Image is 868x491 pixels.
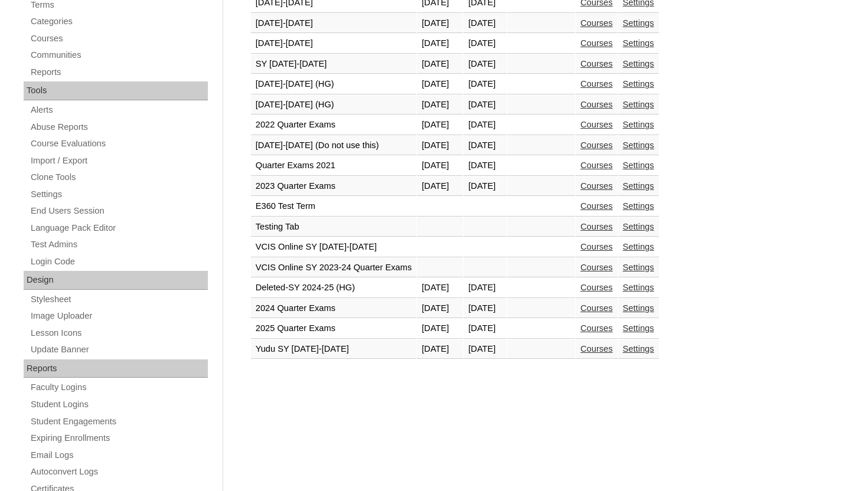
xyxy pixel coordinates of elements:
a: Settings [623,79,654,89]
td: [DATE]-[DATE] (HG) [251,95,417,115]
a: Alerts [30,103,208,117]
td: [DATE] [417,54,463,74]
a: Courses [580,303,613,313]
a: Student Engagements [30,414,208,429]
a: Courses [580,120,613,129]
td: [DATE] [417,115,463,135]
a: Settings [623,38,654,48]
td: [DATE] [417,34,463,54]
a: Image Uploader [30,309,208,323]
a: Email Logs [30,448,208,463]
td: 2025 Quarter Exams [251,319,417,339]
td: E360 Test Term [251,197,417,217]
a: Settings [623,120,654,129]
a: Courses [580,181,613,191]
td: [DATE] [417,95,463,115]
td: [DATE] [417,339,463,359]
a: Stylesheet [30,292,208,307]
div: Design [24,271,208,290]
td: [DATE] [417,278,463,298]
a: Courses [580,222,613,231]
td: [DATE]-[DATE] (HG) [251,74,417,94]
td: [DATE] [417,156,463,176]
div: Reports [24,359,208,378]
a: Faculty Logins [30,380,208,395]
td: [DATE]-[DATE] [251,34,417,54]
td: [DATE] [464,54,507,74]
a: Import / Export [30,153,208,168]
td: [DATE] [464,319,507,339]
td: [DATE] [464,34,507,54]
a: Courses [580,100,613,109]
a: Login Code [30,254,208,269]
td: [DATE] [464,339,507,359]
td: [DATE] [417,14,463,34]
a: Categories [30,14,208,29]
a: Courses [580,38,613,48]
a: Settings [623,283,654,292]
td: [DATE] [417,299,463,319]
a: Settings [623,201,654,211]
a: Settings [623,100,654,109]
a: Settings [623,161,654,170]
td: 2022 Quarter Exams [251,115,417,135]
a: Settings [623,263,654,272]
a: Update Banner [30,342,208,357]
a: Lesson Icons [30,326,208,341]
a: Courses [580,59,613,68]
td: [DATE]-[DATE] [251,14,417,34]
a: Courses [580,18,613,28]
a: Settings [623,323,654,333]
td: [DATE] [417,136,463,156]
a: Settings [623,344,654,353]
td: [DATE] [464,74,507,94]
div: Tools [24,81,208,100]
a: Expiring Enrollments [30,431,208,446]
a: Settings [623,222,654,231]
a: Courses [580,344,613,353]
td: VCIS Online SY [DATE]-[DATE] [251,237,417,257]
a: Courses [580,201,613,211]
a: End Users Session [30,204,208,218]
td: [DATE] [464,278,507,298]
a: Courses [580,161,613,170]
a: Courses [580,140,613,150]
a: Courses [580,242,613,251]
a: Courses [30,31,208,46]
a: Settings [623,18,654,28]
a: Clone Tools [30,170,208,185]
a: Settings [623,303,654,313]
a: Courses [580,79,613,89]
a: Autoconvert Logs [30,464,208,479]
td: 2023 Quarter Exams [251,176,417,197]
td: [DATE] [417,74,463,94]
a: Courses [580,323,613,333]
a: Settings [623,59,654,68]
a: Settings [623,181,654,191]
td: [DATE] [417,319,463,339]
td: Yudu SY [DATE]-[DATE] [251,339,417,359]
td: [DATE] [464,14,507,34]
td: 2024 Quarter Exams [251,299,417,319]
td: [DATE] [464,156,507,176]
td: Testing Tab [251,217,417,237]
a: Settings [623,242,654,251]
td: [DATE] [464,299,507,319]
td: SY [DATE]-[DATE] [251,54,417,74]
a: Settings [623,140,654,150]
td: [DATE] [464,136,507,156]
a: Reports [30,65,208,80]
a: Communities [30,48,208,63]
td: [DATE] [417,176,463,197]
td: [DATE] [464,95,507,115]
td: VCIS Online SY 2023-24 Quarter Exams [251,258,417,278]
a: Language Pack Editor [30,221,208,235]
a: Courses [580,283,613,292]
td: [DATE] [464,176,507,197]
a: Test Admins [30,237,208,252]
td: [DATE] [464,115,507,135]
td: Deleted-SY 2024-25 (HG) [251,278,417,298]
a: Student Logins [30,397,208,412]
a: Course Evaluations [30,136,208,151]
a: Courses [580,263,613,272]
